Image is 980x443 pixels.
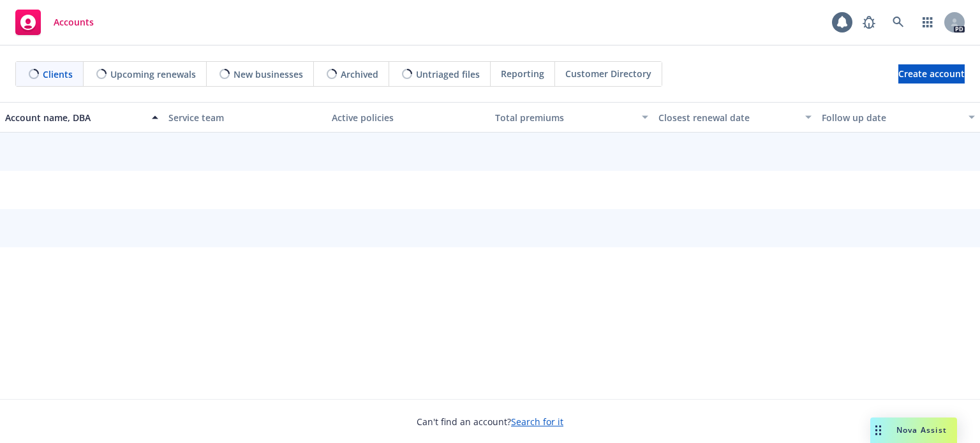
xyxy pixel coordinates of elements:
span: Archived [341,68,378,81]
a: Search for it [511,416,563,428]
button: Service team [163,102,327,133]
span: Can't find an account? [417,415,563,428]
button: Closest renewal date [653,102,817,133]
a: Switch app [915,10,940,35]
div: Account name, DBA [5,111,144,124]
div: Drag to move [870,418,886,443]
a: Search [886,10,911,35]
a: Create account [898,64,965,84]
button: Nova Assist [870,418,957,443]
span: New businesses [234,68,303,81]
span: Upcoming renewals [110,68,196,81]
div: Active policies [332,111,485,124]
a: Accounts [10,4,99,40]
span: Accounts [54,17,94,27]
div: Follow up date [822,111,961,124]
span: Reporting [501,67,544,80]
button: Active policies [327,102,490,133]
a: Report a Bug [856,10,882,35]
span: Customer Directory [565,67,651,80]
span: Clients [43,68,73,81]
div: Closest renewal date [658,111,798,124]
div: Total premiums [495,111,634,124]
span: Untriaged files [416,68,480,81]
div: Service team [168,111,322,124]
span: Create account [898,62,965,86]
span: Nova Assist [896,425,947,435]
button: Follow up date [817,102,980,133]
button: Total premiums [490,102,653,133]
